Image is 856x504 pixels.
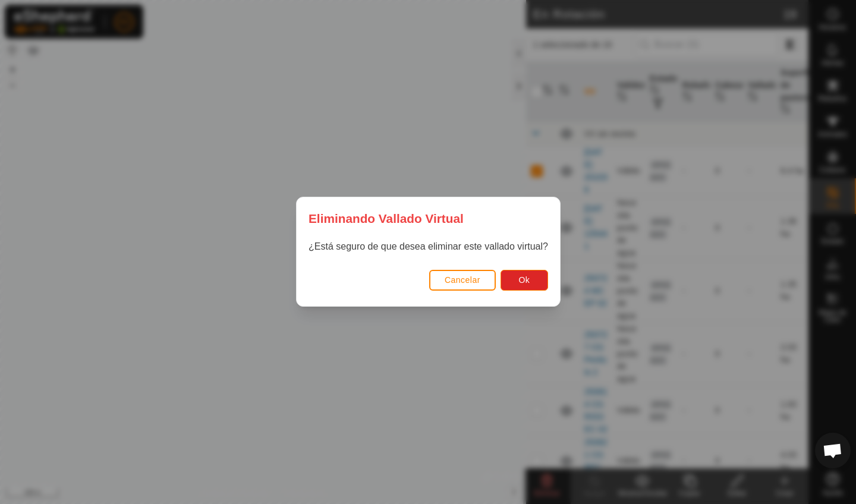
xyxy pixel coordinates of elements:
[429,270,495,291] button: Cancelar
[500,270,547,291] button: Ok
[444,276,480,285] span: Cancelar
[309,209,464,228] span: Eliminando Vallado Virtual
[518,276,530,285] span: Ok
[309,240,548,254] p: ¿Está seguro de que desea eliminar este vallado virtual?
[815,433,851,468] div: Chat abierto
